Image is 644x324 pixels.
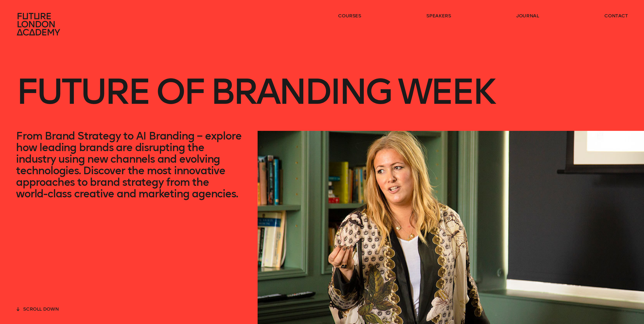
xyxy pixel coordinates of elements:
a: contact [604,13,628,19]
h1: Future of branding week [16,41,494,126]
p: From Brand Strategy to AI Branding – explore how leading brands are disrupting the industry using... [16,130,242,199]
span: scroll down [23,306,59,312]
a: speakers [426,13,451,19]
a: journal [516,13,539,19]
button: scroll down [16,305,59,312]
a: courses [338,13,361,19]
